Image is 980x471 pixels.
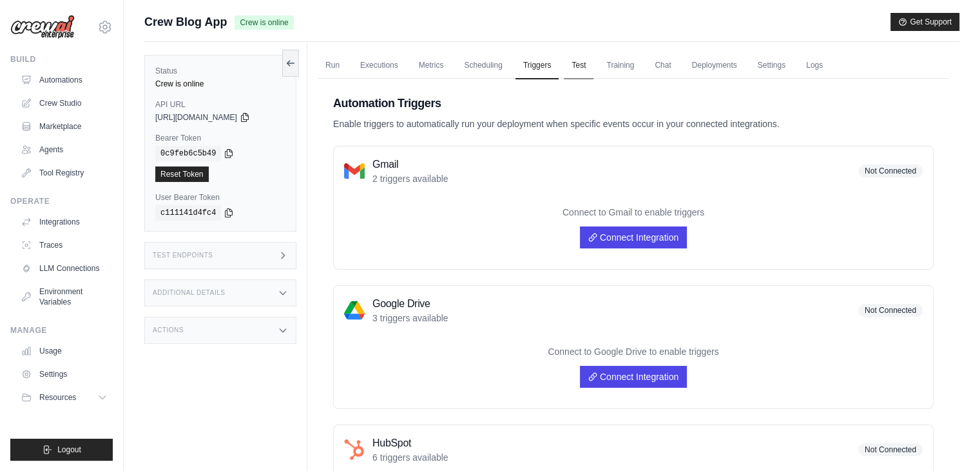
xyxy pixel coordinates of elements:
a: Deployments [684,52,745,79]
a: Triggers [515,52,559,79]
code: c111141d4fc4 [155,205,221,221]
a: Metrics [411,52,452,79]
label: Bearer Token [155,133,285,143]
h3: Actions [153,326,184,334]
a: Run [318,52,347,79]
div: Build [10,54,113,65]
a: Reset Token [155,166,209,182]
span: Not Connected [858,443,923,456]
label: API URL [155,99,285,110]
div: Operate [10,196,113,206]
a: Marketplace [15,116,113,137]
img: Gmail [344,161,365,181]
p: Enable triggers to automatically run your deployment when specific events occur in your connected... [333,117,934,130]
img: Google Drive [344,300,365,321]
a: Logs [798,52,831,79]
p: 3 triggers available [372,312,448,325]
p: 2 triggers available [372,172,448,185]
code: 0c9feb6c5b49 [155,146,221,161]
label: Status [155,66,285,76]
a: Usage [15,341,113,361]
img: HubSpot [344,439,365,460]
p: Connect to Google Drive to enable triggers [344,345,923,358]
a: Crew Studio [15,93,113,114]
button: Logout [10,439,113,461]
a: Agents [15,139,113,160]
h3: HubSpot [372,436,448,451]
span: Resources [39,392,76,403]
a: Automations [15,70,113,90]
a: LLM Connections [15,258,113,279]
h2: Automation Triggers [333,94,934,112]
a: Executions [352,52,406,79]
h3: Test Endpoints [153,252,213,259]
span: Crew is online [235,15,293,30]
a: Integrations [15,212,113,232]
span: Not Connected [858,165,923,177]
a: Environment Variables [15,281,113,312]
a: Training [599,52,642,79]
a: Tool Registry [15,163,113,183]
span: Crew Blog App [144,13,227,31]
a: Traces [15,235,113,256]
h3: Gmail [372,157,448,172]
a: Scheduling [456,52,510,79]
a: Settings [750,52,793,79]
span: [URL][DOMAIN_NAME] [155,112,237,123]
a: Connect Integration [580,366,687,388]
div: Crew is online [155,79,285,89]
iframe: Chat Widget [916,409,980,471]
span: Not Connected [858,304,923,317]
button: Resources [15,387,113,408]
button: Get Support [890,13,959,31]
a: Settings [15,364,113,385]
p: Connect to Gmail to enable triggers [344,206,923,219]
h3: Additional Details [153,289,225,297]
h3: Google Drive [372,296,448,312]
span: Logout [57,445,81,455]
img: Logo [10,15,75,39]
a: Chat [647,52,678,79]
label: User Bearer Token [155,192,285,203]
p: 6 triggers available [372,451,448,464]
div: Manage [10,325,113,336]
a: Test [564,52,593,79]
a: Connect Integration [580,226,687,248]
